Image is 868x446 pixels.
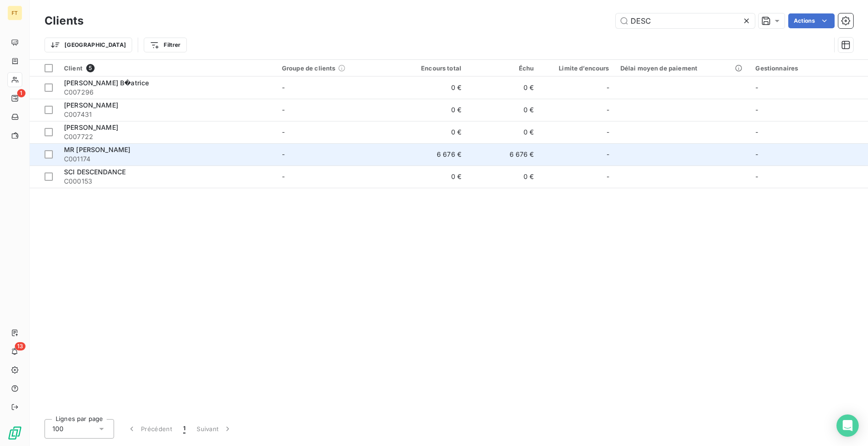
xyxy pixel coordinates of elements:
[282,83,285,91] span: -
[606,172,609,181] span: -
[64,168,126,176] span: SCI DESCENDANCE
[64,88,271,97] span: C007296
[282,106,285,114] span: -
[144,38,186,52] button: Filtrer
[472,64,534,72] div: Échu
[64,101,118,109] span: [PERSON_NAME]
[620,64,745,72] div: Délai moyen de paiement
[394,76,467,99] td: 0 €
[64,64,83,72] span: Client
[64,110,271,119] span: C007431
[64,154,271,164] span: C001174
[755,128,758,136] span: -
[755,83,758,91] span: -
[545,64,609,72] div: Limite d’encours
[467,99,540,121] td: 0 €
[606,105,609,115] span: -
[282,128,285,136] span: -
[282,150,285,158] span: -
[17,89,26,97] span: 1
[755,64,862,72] div: Gestionnaires
[755,172,758,180] span: -
[64,177,271,186] span: C000153
[606,127,609,137] span: -
[7,426,22,440] img: Logo LeanPay
[121,419,178,439] button: Précédent
[394,143,467,166] td: 6 676 €
[86,64,95,72] span: 5
[788,13,835,28] button: Actions
[394,99,467,121] td: 0 €
[7,6,22,20] div: FT
[755,106,758,114] span: -
[282,172,285,180] span: -
[836,414,859,437] div: Open Intercom Messenger
[467,121,540,143] td: 0 €
[467,76,540,99] td: 0 €
[606,150,609,159] span: -
[467,143,540,166] td: 6 676 €
[52,424,64,433] span: 100
[467,166,540,188] td: 0 €
[282,64,336,72] span: Groupe de clients
[606,83,609,92] span: -
[400,64,461,72] div: Encours total
[394,121,467,143] td: 0 €
[45,13,83,29] h3: Clients
[183,424,185,433] span: 1
[616,13,755,28] input: Rechercher
[64,146,130,153] span: MR [PERSON_NAME]
[178,419,191,439] button: 1
[191,419,238,439] button: Suivant
[45,38,132,52] button: [GEOGRAPHIC_DATA]
[64,79,149,87] span: [PERSON_NAME] B�atrice
[64,123,118,131] span: [PERSON_NAME]
[394,166,467,188] td: 0 €
[64,132,271,141] span: C007722
[15,342,26,350] span: 13
[755,150,758,158] span: -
